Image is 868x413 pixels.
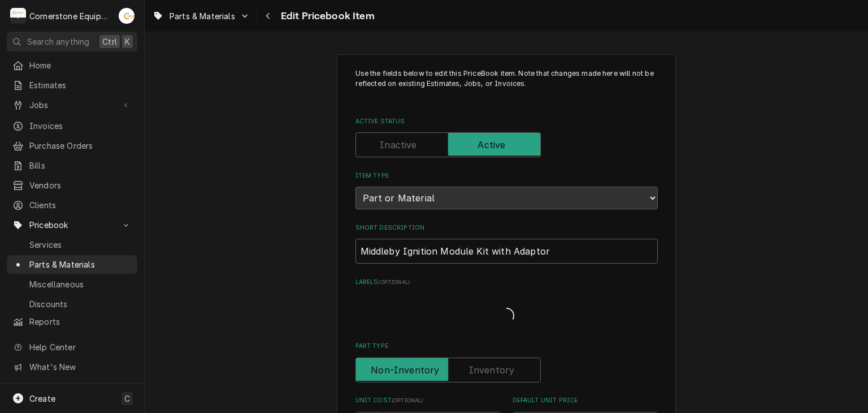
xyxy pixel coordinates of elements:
[170,10,235,22] span: Parts & Materials
[29,361,131,373] span: What's New
[277,8,375,24] span: Edit Pricebook Item
[7,136,137,155] a: Purchase Orders
[148,7,254,25] a: Go to Parts & Materials
[29,259,132,270] span: Parts & Materials
[29,79,132,91] span: Estimates
[7,216,137,234] a: Go to Pricebook
[7,358,137,376] a: Go to What's New
[7,255,137,274] a: Parts & Materials
[125,36,130,48] span: K
[7,156,137,175] a: Bills
[355,239,658,264] input: Name used to describe this Part or Material
[355,278,658,328] div: Labels
[29,59,132,71] span: Home
[29,341,131,353] span: Help Center
[7,176,137,195] a: Vendors
[119,8,134,24] div: AB
[29,160,132,171] span: Bills
[29,199,132,211] span: Clients
[392,397,423,403] span: ( optional )
[7,196,137,214] a: Clients
[355,117,658,157] div: Active Status
[7,338,137,356] a: Go to Help Center
[29,99,115,111] span: Jobs
[29,179,132,191] span: Vendors
[7,235,137,254] a: Services
[29,120,132,132] span: Invoices
[102,36,117,48] span: Ctrl
[355,223,658,264] div: Short Description
[355,171,658,180] label: Item Type
[355,278,658,287] label: Labels
[378,279,410,285] span: ( optional )
[10,8,26,24] div: C
[10,8,26,24] div: Cornerstone Equipment Repair, LLC's Avatar
[355,342,658,382] div: Part Type
[355,342,658,351] label: Part Type
[355,68,658,100] p: Use the fields below to edit this PriceBook item. Note that changes made here will not be reflect...
[124,393,130,405] span: C
[355,223,658,233] label: Short Description
[498,304,514,328] span: Loading...
[29,316,132,328] span: Reports
[7,96,137,114] a: Go to Jobs
[513,396,658,405] label: Default Unit Price
[7,32,137,51] button: Search anythingCtrlK
[7,295,137,313] a: Discounts
[7,56,137,75] a: Home
[355,396,501,405] label: Unit Cost
[7,76,137,94] a: Estimates
[259,7,277,25] button: Navigate back
[29,219,115,231] span: Pricebook
[7,312,137,331] a: Reports
[119,8,134,24] div: Andrew Buigues's Avatar
[7,275,137,294] a: Miscellaneous
[29,298,132,310] span: Discounts
[29,239,132,251] span: Services
[29,140,132,152] span: Purchase Orders
[29,278,132,290] span: Miscellaneous
[355,171,658,209] div: Item Type
[29,394,55,403] span: Create
[27,36,89,48] span: Search anything
[7,117,137,135] a: Invoices
[355,117,658,126] label: Active Status
[29,10,112,22] div: Cornerstone Equipment Repair, LLC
